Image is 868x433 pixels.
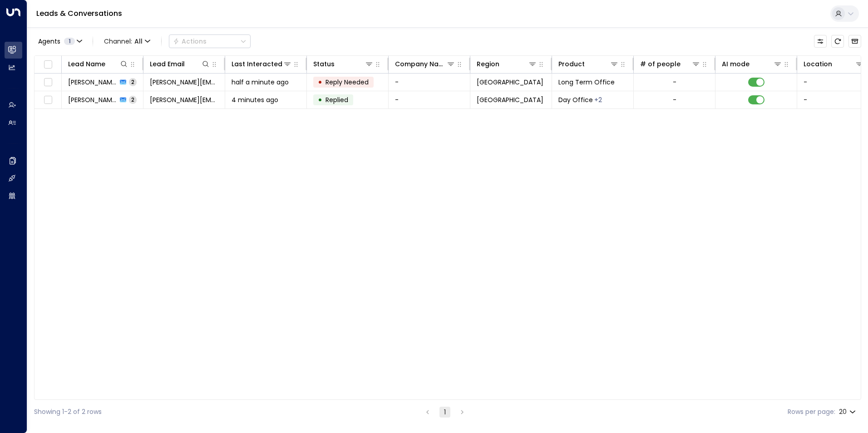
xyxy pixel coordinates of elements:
span: Toggle select row [42,94,54,106]
div: Button group with a nested menu [169,34,251,48]
span: Reply Needed [325,78,369,87]
span: 2 [129,96,137,103]
span: ruiz.soledad@gmail.com [150,95,218,104]
nav: pagination navigation [422,406,468,418]
div: # of people [640,59,700,69]
div: Lead Name [68,59,105,69]
div: Company Name [395,59,446,69]
span: 2 [129,78,137,86]
span: 4 minutes ago [232,95,278,104]
span: Toggle select all [42,59,54,70]
td: - [389,74,470,91]
div: - [673,95,676,104]
span: Replied [325,95,348,104]
button: Agents1 [34,35,85,48]
button: Archived Leads [848,35,861,48]
div: Product [558,59,619,69]
div: AI mode [722,59,750,69]
div: Location [804,59,832,69]
button: Customize [814,35,827,48]
a: Leads & Conversations [36,8,122,19]
button: Actions [169,34,251,48]
span: Toggle select row [42,77,54,88]
div: Last Interacted [232,59,292,69]
div: Status [313,59,374,69]
span: Barcelona [477,78,543,87]
span: 1 [64,38,75,45]
button: page 1 [439,407,450,418]
div: Region [477,59,537,69]
div: Lead Name [68,59,128,69]
div: • [318,92,322,108]
span: Channel: [100,35,154,48]
div: AI mode [722,59,782,69]
span: Agents [38,38,60,44]
span: MARIA SOLEDAD RUIZ CATELLi [68,78,117,87]
div: 20 [839,405,858,418]
div: • [318,74,322,90]
div: Lead Email [150,59,210,69]
span: half a minute ago [232,78,289,87]
div: Long Term Office,Workstation [594,95,602,104]
span: Barcelona [477,95,543,104]
span: ruiz.soledad@gmail.com [150,78,218,87]
div: Actions [173,37,207,45]
label: Rows per page: [788,407,835,417]
div: Location [804,59,864,69]
div: Region [477,59,499,69]
div: Last Interacted [232,59,282,69]
div: Lead Email [150,59,185,69]
span: Day Office [558,95,593,104]
button: Channel:All [100,35,154,48]
div: Showing 1-2 of 2 rows [34,407,102,417]
div: # of people [640,59,681,69]
span: Long Term Office [558,78,615,87]
td: - [389,91,470,108]
span: Refresh [831,35,844,48]
div: Product [558,59,585,69]
span: All [134,38,143,45]
div: - [673,78,676,87]
span: MARIA SOLEDAD RUIZ CATELLi [68,95,117,104]
div: Status [313,59,335,69]
div: Company Name [395,59,455,69]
